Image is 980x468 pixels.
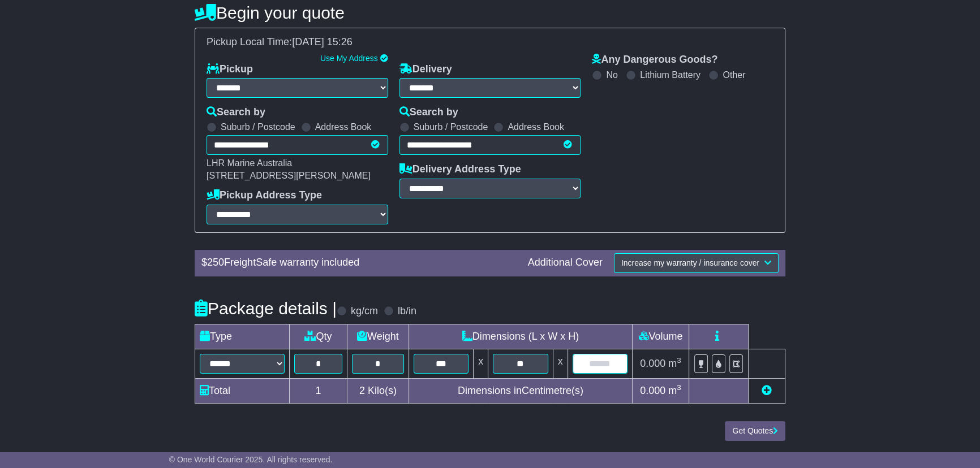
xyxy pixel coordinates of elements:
[207,257,224,268] span: 250
[508,122,564,132] label: Address Book
[522,257,608,269] div: Additional Cover
[207,171,371,180] span: [STREET_ADDRESS][PERSON_NAME]
[196,257,522,269] div: $ FreightSafe warranty included
[207,63,253,76] label: Pickup
[207,189,322,202] label: Pickup Address Type
[292,36,353,47] span: [DATE] 15:26
[606,70,617,80] label: No
[640,70,700,80] label: Lithium Battery
[351,305,378,318] label: kg/cm
[632,324,689,349] td: Volume
[409,378,632,403] td: Dimensions in Centimetre(s)
[195,3,785,22] h4: Begin your quote
[668,358,681,369] span: m
[221,122,295,132] label: Suburb / Postcode
[399,163,521,176] label: Delivery Address Type
[195,378,290,403] td: Total
[398,305,416,318] label: lb/in
[320,54,378,63] a: Use My Address
[399,106,458,119] label: Search by
[169,455,333,464] span: © One World Courier 2025. All rights reserved.
[290,324,347,349] td: Qty
[474,349,488,378] td: x
[677,356,681,365] sup: 3
[725,421,785,441] button: Get Quotes
[640,358,665,369] span: 0.000
[399,63,452,76] label: Delivery
[207,158,292,168] span: LHR Marine Australia
[315,122,372,132] label: Address Book
[621,258,759,267] span: Increase my warranty / insurance cover
[640,385,665,396] span: 0.000
[677,383,681,392] sup: 3
[409,324,632,349] td: Dimensions (L x W x H)
[207,106,265,119] label: Search by
[195,299,337,318] h4: Package details |
[290,378,347,403] td: 1
[614,253,779,273] button: Increase my warranty / insurance cover
[592,54,717,66] label: Any Dangerous Goods?
[347,324,409,349] td: Weight
[359,385,365,396] span: 2
[195,324,290,349] td: Type
[414,122,488,132] label: Suburb / Postcode
[762,385,772,396] a: Add new item
[553,349,568,378] td: x
[347,378,409,403] td: Kilo(s)
[201,36,779,49] div: Pickup Local Time:
[723,70,745,80] label: Other
[668,385,681,396] span: m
